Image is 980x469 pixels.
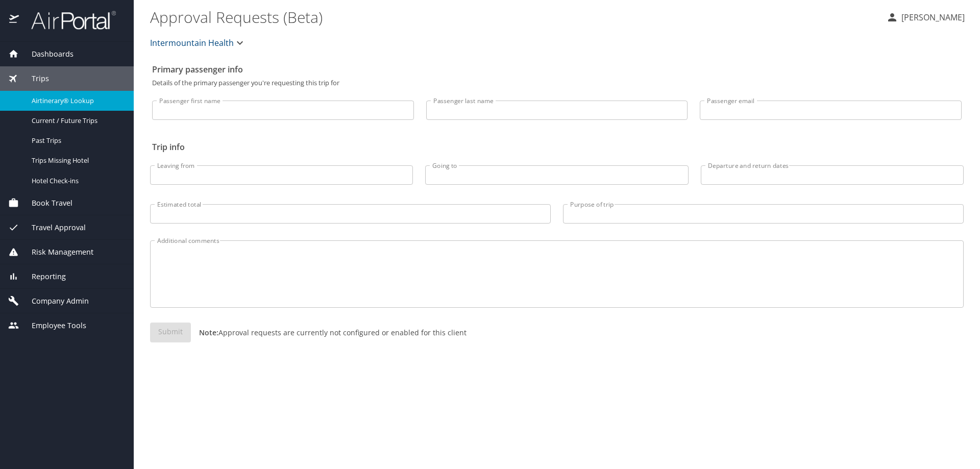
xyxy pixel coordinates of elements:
span: Trips [19,73,49,84]
img: airportal-logo.png [20,10,116,30]
span: Travel Approval [19,222,86,233]
h2: Primary passenger info [152,61,962,78]
h1: Approval Requests (Beta) [150,1,878,33]
span: Past Trips [32,136,121,145]
p: [PERSON_NAME] [898,11,965,23]
strong: Note: [199,328,218,337]
span: Trips Missing Hotel [32,156,121,165]
span: Dashboards [19,48,73,60]
h2: Trip info [152,139,962,155]
button: [PERSON_NAME] [882,8,969,27]
span: Hotel Check-ins [32,176,121,186]
span: Airtinerary® Lookup [32,96,121,106]
span: Intermountain Health [150,36,234,50]
p: Approval requests are currently not configured or enabled for this client [191,327,467,338]
span: Current / Future Trips [32,116,121,126]
span: Risk Management [19,246,93,258]
p: Details of the primary passenger you're requesting this trip for [152,80,962,86]
span: Reporting [19,271,66,282]
span: Book Travel [19,198,72,209]
img: icon-airportal.png [9,10,20,30]
button: Intermountain Health [146,33,250,53]
span: Company Admin [19,295,89,307]
span: Employee Tools [19,320,86,331]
